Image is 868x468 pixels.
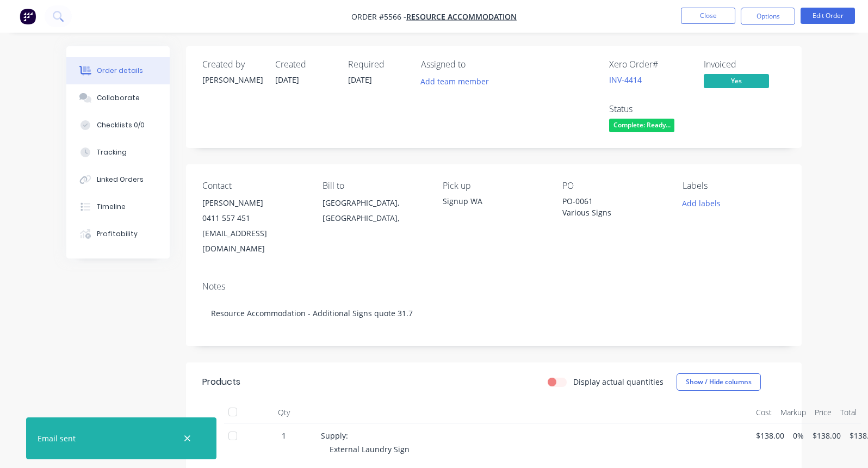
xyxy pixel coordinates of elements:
button: Tracking [66,139,170,166]
div: Products [202,375,240,389]
div: Linked Orders [97,175,144,184]
div: Created [275,59,335,70]
button: Profitability [66,220,170,248]
span: 0% [793,430,804,441]
span: [DATE] [275,75,299,85]
div: Cost [752,402,776,423]
div: Markup [776,402,810,423]
div: Bill to [323,181,425,191]
a: INV-4414 [609,75,642,85]
div: Order details [97,66,143,76]
div: Collaborate [97,93,140,103]
button: Add labels [677,195,727,210]
div: Contact [202,181,305,191]
div: Email sent [38,433,76,444]
div: Xero Order # [609,59,691,70]
div: Pick up [443,181,545,191]
div: PO-0061 Various Signs [562,195,665,218]
button: Complete: Ready... [609,119,674,135]
div: 0411 557 451 [202,211,305,226]
div: [PERSON_NAME] [202,195,305,211]
span: [DATE] [348,75,372,85]
span: $138.00 [813,430,841,441]
button: Collaborate [66,84,170,112]
label: Display actual quantities [573,376,664,387]
button: Edit Order [801,8,855,24]
span: Supply: [321,430,348,441]
div: Price [810,402,836,423]
div: Required [348,59,408,70]
div: Total [836,402,861,423]
div: [GEOGRAPHIC_DATA], [GEOGRAPHIC_DATA], [323,195,425,230]
button: Order details [66,57,170,84]
button: Add team member [415,74,495,89]
div: [EMAIL_ADDRESS][DOMAIN_NAME] [202,226,305,256]
div: Tracking [97,147,127,157]
div: Created by [202,59,262,70]
div: Signup WA [443,195,545,207]
div: Invoiced [704,59,785,70]
span: $138.00 [756,430,784,441]
span: 1 [282,430,286,441]
a: Resource Accommodation [406,11,517,22]
button: Timeline [66,193,170,220]
div: Timeline [97,202,126,212]
div: Labels [683,181,785,191]
div: Checklists 0/0 [97,120,145,130]
div: Profitability [97,229,138,239]
div: [GEOGRAPHIC_DATA], [GEOGRAPHIC_DATA], [323,195,425,226]
div: Resource Accommodation - Additional Signs quote 31.7 [202,297,785,330]
span: Complete: Ready... [609,119,674,132]
img: Factory [20,8,36,24]
div: Qty [251,402,317,423]
span: Order #5566 - [351,11,406,22]
button: Close [681,8,735,24]
button: Show / Hide columns [677,373,761,391]
div: Notes [202,281,785,292]
button: Options [741,8,795,25]
button: Linked Orders [66,166,170,193]
div: Assigned to [421,59,530,70]
button: Add team member [421,74,495,89]
div: PO [562,181,665,191]
div: [PERSON_NAME]0411 557 451[EMAIL_ADDRESS][DOMAIN_NAME] [202,195,305,256]
span: Yes [704,74,769,88]
div: [PERSON_NAME] [202,74,262,85]
button: Checklists 0/0 [66,112,170,139]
